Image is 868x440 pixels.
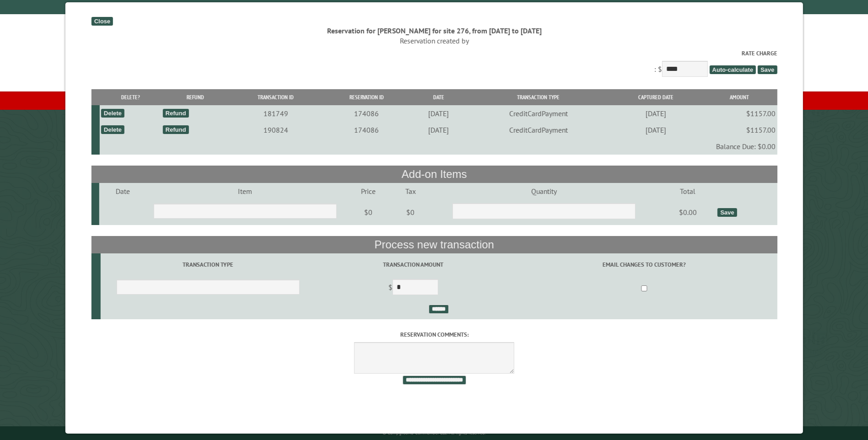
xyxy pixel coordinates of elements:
[317,260,509,269] label: Transaction Amount
[91,26,777,36] div: Reservation for [PERSON_NAME] for site 276, from [DATE] to [DATE]
[757,65,776,74] span: Save
[91,49,777,79] div: : $
[659,199,716,225] td: $0.00
[701,89,777,105] th: Amount
[99,89,161,105] th: Delete?
[610,89,701,105] th: Captured Date
[99,138,777,155] td: Balance Due: $0.00
[229,105,322,122] td: 181749
[701,105,777,122] td: $1157.00
[411,89,466,105] th: Date
[709,65,756,74] span: Auto-calculate
[429,183,659,199] td: Quantity
[717,208,737,217] div: Save
[344,199,392,225] td: $0
[229,122,322,138] td: 190824
[659,183,716,199] td: Total
[91,36,777,46] div: Reservation created by
[161,89,229,105] th: Refund
[322,89,411,105] th: Reservation ID
[392,199,428,225] td: $0
[466,122,610,138] td: CreditCardPayment
[91,166,777,183] th: Add-on Items
[466,89,610,105] th: Transaction Type
[91,17,113,26] div: Close
[322,122,411,138] td: 174086
[91,236,777,253] th: Process new transaction
[512,260,776,269] label: Email changes to customer?
[102,260,314,269] label: Transaction Type
[99,183,146,199] td: Date
[610,105,701,122] td: [DATE]
[101,125,124,134] div: Delete
[392,183,428,199] td: Tax
[315,275,511,301] td: $
[466,105,610,122] td: CreditCardPayment
[91,330,777,339] label: Reservation comments:
[411,105,466,122] td: [DATE]
[383,430,486,436] small: © Campground Commander LLC. All rights reserved.
[322,105,411,122] td: 174086
[701,122,777,138] td: $1157.00
[146,183,344,199] td: Item
[101,109,124,118] div: Delete
[91,49,777,58] label: Rate Charge
[610,122,701,138] td: [DATE]
[411,122,466,138] td: [DATE]
[162,125,189,134] div: Refund
[229,89,322,105] th: Transaction ID
[162,109,189,118] div: Refund
[344,183,392,199] td: Price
